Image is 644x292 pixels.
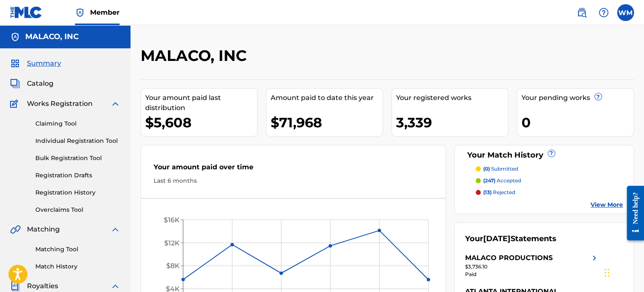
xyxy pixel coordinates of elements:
[154,176,433,185] div: Last 6 months
[595,93,601,100] span: ?
[476,189,623,196] a: (13) rejected
[35,154,120,163] a: Bulk Registration Tool
[271,113,383,132] div: $71,968
[110,224,120,234] img: expand
[27,79,53,89] span: Catalog
[522,93,633,103] div: Your pending works
[166,262,180,270] tspan: $8K
[522,113,633,132] div: 0
[483,177,521,184] p: accepted
[145,93,257,113] div: Your amount paid last distribution
[604,260,609,285] div: Drag
[591,200,623,209] a: View More
[573,4,590,21] a: Public Search
[10,58,61,68] a: SummarySummary
[10,58,20,68] img: Summary
[465,271,599,278] div: Paid
[602,252,644,292] iframe: Chat Widget
[35,205,120,214] a: Overclaims Tool
[75,8,85,18] img: Top Rightsholder
[35,137,120,145] a: Individual Registration Tool
[10,6,43,18] img: MLC Logo
[10,224,21,234] img: Matching
[396,93,508,103] div: Your registered works
[476,165,623,173] a: (0) submitted
[35,188,120,197] a: Registration History
[90,8,120,17] span: Member
[483,165,518,173] p: submitted
[10,281,20,291] img: Royalties
[27,281,58,291] span: Royalties
[25,32,79,42] h5: MALACO, INC
[483,166,490,172] span: (0)
[483,189,515,196] p: rejected
[476,177,623,184] a: (247) accepted
[10,79,20,89] img: Catalog
[141,46,251,65] h2: MALACO, INC
[465,253,599,278] a: MALACO PRODUCTIONSright chevron icon$3,736.10Paid
[10,79,53,89] a: CatalogCatalog
[599,8,609,18] img: help
[483,234,511,243] span: [DATE]
[164,239,180,247] tspan: $12K
[548,150,555,157] span: ?
[164,216,180,224] tspan: $16K
[10,99,21,109] img: Works Registration
[617,4,634,21] div: User Menu
[465,150,623,161] div: Your Match History
[10,32,20,42] img: Accounts
[27,58,61,68] span: Summary
[396,113,508,132] div: 3,339
[620,179,644,247] iframe: Resource Center
[110,99,120,109] img: expand
[35,171,120,180] a: Registration Drafts
[271,93,383,103] div: Amount paid to date this year
[589,253,599,263] img: right chevron icon
[483,177,495,184] span: (247)
[465,263,599,271] div: $3,736.10
[465,233,556,245] div: Your Statements
[35,245,120,254] a: Matching Tool
[27,99,93,109] span: Works Registration
[595,4,612,21] div: Help
[577,8,587,18] img: search
[465,253,553,263] div: MALACO PRODUCTIONS
[483,189,492,195] span: (13)
[35,262,120,271] a: Match History
[35,119,120,128] a: Claiming Tool
[110,281,120,291] img: expand
[27,224,60,234] span: Matching
[154,162,433,176] div: Your amount paid over time
[145,113,257,132] div: $5,608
